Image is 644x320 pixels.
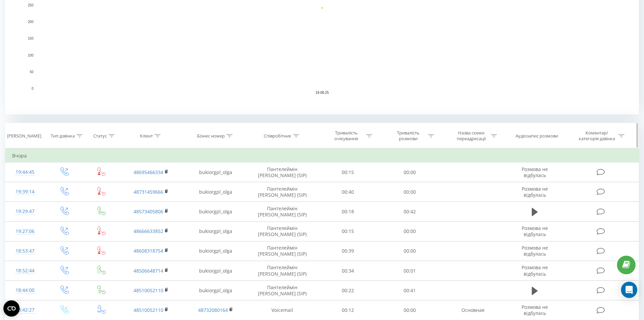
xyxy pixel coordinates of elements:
div: 19:29:47 [12,205,38,218]
div: Коментар/категорія дзвінка [577,130,617,142]
div: 19:27:06 [12,225,38,238]
text: 250 [28,3,33,7]
td: 00:00 [379,300,441,320]
div: Тривалість розмови [390,130,426,142]
td: Пантелеймін [PERSON_NAME] (SIP) [248,202,317,221]
a: 48608318754 [134,248,163,254]
text: 100 [28,54,33,57]
td: Пантелеймін [PERSON_NAME] (SIP) [248,221,317,241]
td: 00:39 [317,241,379,261]
td: Voicemail [248,300,317,320]
td: 00:40 [317,182,379,202]
div: Бізнес номер [197,133,225,139]
td: Пантелеймін [PERSON_NAME] (SIP) [248,241,317,261]
a: 48731459666 [134,189,163,195]
div: 19:44:45 [12,166,38,179]
a: 48506648714 [134,268,163,274]
div: 18:44:00 [12,284,38,297]
div: Клієнт [140,133,153,139]
td: 00:12 [317,300,379,320]
td: Пантелеймін [PERSON_NAME] (SIP) [248,182,317,202]
a: 48732080164 [198,307,228,313]
td: Пантелеймін [PERSON_NAME] (SIP) [248,261,317,281]
span: Розмова не відбулась [522,304,548,316]
td: 00:00 [379,182,441,202]
div: 18:42:27 [12,303,38,317]
span: Розмова не відбулась [522,225,548,237]
td: 00:00 [379,241,441,261]
a: 48510052110 [134,307,163,313]
td: 00:34 [317,261,379,281]
td: 00:00 [379,163,441,182]
td: 00:15 [317,221,379,241]
td: Пантелеймін [PERSON_NAME] (SIP) [248,281,317,300]
div: 18:52:44 [12,264,38,277]
td: 00:15 [317,163,379,182]
div: Open Intercom Messenger [621,282,637,298]
span: Розмова не відбулась [522,186,548,198]
text: 200 [28,20,33,24]
div: Тривалість очікування [328,130,364,142]
button: Open CMP widget [3,300,20,317]
td: 00:01 [379,261,441,281]
text: 19.08.25 [316,91,329,94]
text: 50 [30,70,34,74]
td: bukiorgpl_olga [183,281,247,300]
td: 00:42 [379,202,441,221]
td: bukiorgpl_olga [183,261,247,281]
td: Основная [440,300,505,320]
div: Назва схеми переадресації [453,130,489,142]
span: Розмова не відбулась [522,244,548,257]
a: 48695466334 [134,169,163,175]
span: Розмова не відбулась [522,264,548,277]
div: [PERSON_NAME] [7,133,41,139]
td: bukiorgpl_olga [183,163,247,182]
div: Аудіозапис розмови [516,133,558,139]
td: bukiorgpl_olga [183,182,247,202]
td: 00:00 [379,221,441,241]
td: Вчора [5,149,639,163]
text: 0 [31,87,33,90]
a: 48666633852 [134,228,163,234]
td: 00:22 [317,281,379,300]
div: 18:53:47 [12,244,38,258]
td: 00:41 [379,281,441,300]
td: 00:18 [317,202,379,221]
div: Тип дзвінка [51,133,75,139]
td: bukiorgpl_olga [183,221,247,241]
div: Статус [93,133,107,139]
div: Співробітник [264,133,291,139]
span: Розмова не відбулась [522,166,548,178]
div: 19:39:14 [12,185,38,198]
td: bukiorgpl_olga [183,241,247,261]
td: bukiorgpl_olga [183,202,247,221]
a: 48573405806 [134,208,163,215]
td: Пантелеймін [PERSON_NAME] (SIP) [248,163,317,182]
a: 48510052110 [134,287,163,294]
text: 150 [28,37,33,41]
